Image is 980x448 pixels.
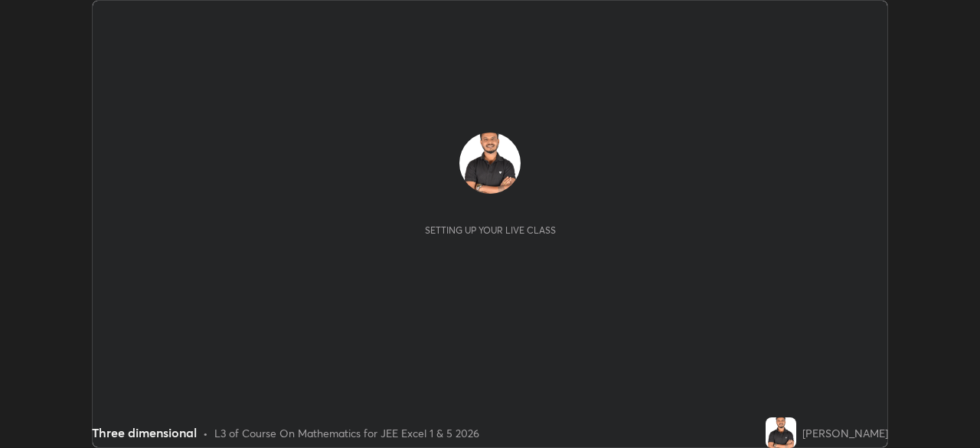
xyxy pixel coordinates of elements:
[766,417,796,448] img: 8a5640520d1649759a523a16a6c3a527.jpg
[459,132,521,194] img: 8a5640520d1649759a523a16a6c3a527.jpg
[425,224,556,236] div: Setting up your live class
[92,423,197,442] div: Three dimensional
[802,425,888,441] div: [PERSON_NAME]
[214,425,479,441] div: L3 of Course On Mathematics for JEE Excel 1 & 5 2026
[203,425,208,441] div: •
